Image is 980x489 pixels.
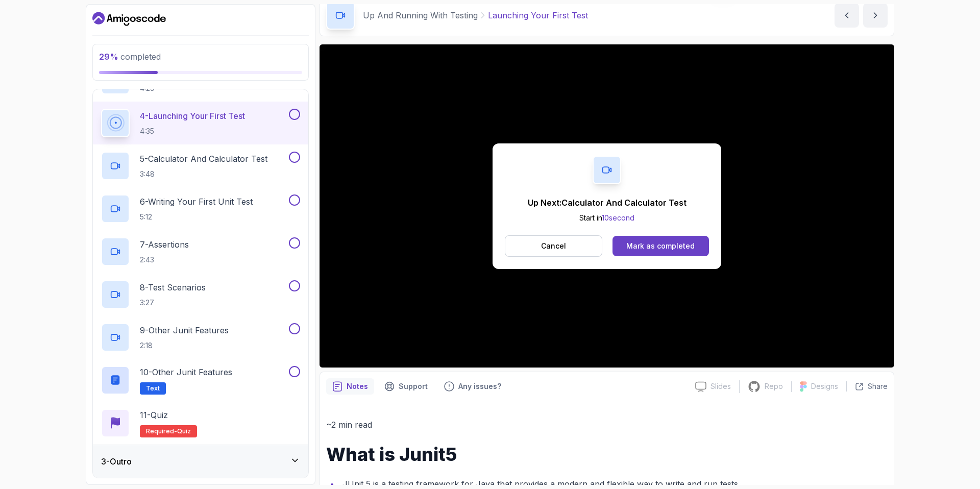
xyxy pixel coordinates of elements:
button: Feedback button [438,378,507,395]
button: Cancel [505,235,602,257]
p: Launching Your First Test [488,9,588,21]
button: 7-Assertions2:43 [101,237,300,266]
p: Designs [811,381,838,392]
button: previous content [835,3,859,28]
p: Cancel [541,241,566,251]
button: 4-Launching Your First Test4:35 [101,109,300,137]
p: 7 - Assertions [140,238,189,251]
button: 8-Test Scenarios3:27 [101,280,300,309]
button: 5-Calculator And Calculator Test3:48 [101,152,300,180]
p: Slides [710,381,731,392]
p: 5:12 [140,212,253,222]
p: Share [868,381,888,392]
button: 3-Outro [93,445,308,478]
p: 2:18 [140,340,229,351]
p: 3:27 [140,298,206,308]
button: 6-Writing Your First Unit Test5:12 [101,194,300,223]
p: ~2 min read [326,418,888,432]
iframe: 4 - Lanuching Your FIrst Test [320,44,894,368]
span: 29 % [99,52,118,62]
p: Start in [528,213,687,223]
button: Mark as completed [612,236,709,256]
span: Required- [146,427,177,435]
span: quiz [177,427,191,435]
p: Notes [347,381,368,392]
p: 4 - Launching Your First Test [140,110,245,122]
p: 9 - Other Junit Features [140,324,229,336]
p: 10 - Other Junit Features [140,366,232,378]
p: 5 - Calculator And Calculator Test [140,153,267,165]
h3: 3 - Outro [101,455,132,468]
button: 9-Other Junit Features2:18 [101,323,300,352]
p: 4:35 [140,126,245,136]
button: next content [863,3,888,28]
a: Dashboard [92,11,166,27]
button: Share [846,381,888,392]
button: 10-Other Junit FeaturesText [101,366,300,395]
span: completed [99,52,161,62]
p: Up And Running With Testing [363,9,478,21]
p: Up Next: Calculator And Calculator Test [528,197,687,209]
p: 2:43 [140,255,189,265]
p: 8 - Test Scenarios [140,281,206,294]
button: 11-QuizRequired-quiz [101,409,300,437]
button: notes button [326,378,374,395]
span: Text [146,384,160,393]
h1: What is Junit5 [326,444,888,464]
div: Mark as completed [626,241,695,251]
p: 6 - Writing Your First Unit Test [140,195,253,208]
p: Repo [765,381,783,392]
span: 10 second [602,213,634,222]
p: Any issues? [458,381,501,392]
p: 11 - Quiz [140,409,168,421]
p: Support [399,381,428,392]
p: 3:48 [140,169,267,179]
button: Support button [378,378,434,395]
